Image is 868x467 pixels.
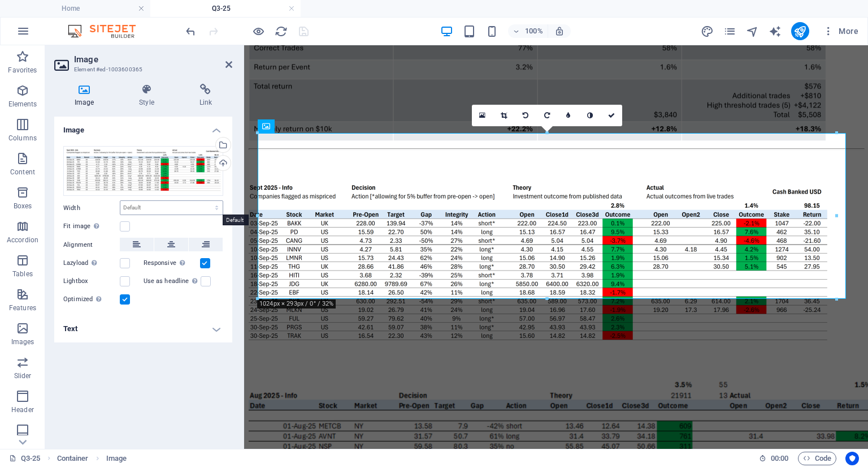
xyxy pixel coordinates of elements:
h3: Element #ed-1003600365 [74,65,210,75]
button: Code [798,452,836,465]
i: Publish [793,25,806,38]
a: Blur [558,105,579,126]
h6: 100% [525,24,543,38]
p: Columns [8,134,37,143]
i: Pages (Ctrl+Alt+S) [723,25,736,38]
a: Click to cancel selection. Double-click to open Pages [9,452,41,465]
label: Responsive [144,256,200,270]
p: Slider [14,371,32,380]
a: Greyscale [579,105,601,126]
span: : [779,454,780,462]
button: More [818,22,863,40]
div: evedroq325sept_table-j20to7dJnSm1ICQhxCOfOg.png [63,146,223,196]
a: Crop mode [493,105,515,126]
label: Lightbox [63,275,120,288]
button: Usercentrics [845,452,859,465]
mark: Default [223,215,248,225]
label: Optimized [63,293,120,306]
label: Fit image [63,220,120,233]
span: Click to select. Double-click to edit [106,452,127,465]
p: Boxes [14,202,32,211]
p: Elements [8,100,37,109]
i: Navigator [746,25,759,38]
label: Lazyload [63,256,120,270]
button: undo [184,24,197,38]
a: Confirm ( Ctrl ⏎ ) [601,105,622,126]
h4: Link [179,84,232,108]
span: More [823,25,858,37]
button: pages [723,24,737,38]
i: On resize automatically adjust zoom level to fit chosen device. [554,26,565,36]
label: Width [63,205,120,211]
i: Undo: Add element (Ctrl+Z) [184,25,197,38]
span: 00 00 [771,452,788,465]
p: Images [11,337,34,346]
h4: Q3-25 [150,2,301,15]
button: Click here to leave preview mode and continue editing [251,24,265,38]
span: Code [803,452,831,465]
i: Reload page [275,25,288,38]
a: Rotate right 90° [536,105,558,126]
i: AI Writer [769,25,782,38]
nav: breadcrumb [57,452,127,465]
p: Features [9,303,36,312]
p: Accordion [7,235,38,245]
span: Click to select. Double-click to edit [57,452,89,465]
img: Editor Logo [65,24,150,38]
a: Rotate left 90° [515,105,536,126]
button: publish [791,22,809,40]
p: Header [11,405,34,414]
h4: Image [54,117,232,137]
h6: Session time [759,452,789,465]
h2: Image [74,54,232,65]
button: 100% [508,24,548,38]
p: Content [10,168,35,177]
label: Use as headline [144,275,201,288]
p: Favorites [8,66,37,75]
h4: Image [54,84,119,108]
h4: Style [119,84,179,108]
button: reload [274,24,288,38]
button: navigator [746,24,759,38]
h4: Text [54,315,232,342]
a: Select files from the file manager, stock photos, or upload file(s) [472,105,493,126]
button: text_generator [769,24,782,38]
label: Alignment [63,238,120,252]
p: Tables [12,269,33,279]
i: Design (Ctrl+Alt+Y) [701,25,714,38]
button: design [701,24,714,38]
